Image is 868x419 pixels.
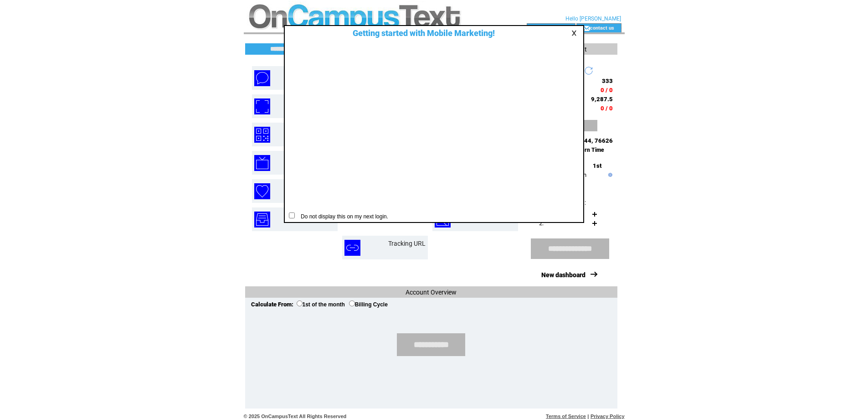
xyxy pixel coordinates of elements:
img: birthday-wishes.png [254,183,270,199]
span: 9,287.5 [591,96,613,103]
span: Account Overview [406,289,457,296]
span: 2. [539,220,544,227]
label: Billing Cycle [349,301,388,308]
span: | [587,414,589,419]
span: Do not display this on my next login. [296,213,388,220]
a: New dashboard [541,271,586,279]
span: © 2025 OnCampusText All Rights Reserved [244,414,347,419]
img: mobile-coupons.png [254,98,270,114]
img: text-blast.png [254,70,270,86]
img: help.gif [606,173,612,177]
a: contact us [590,25,614,31]
span: 0 / 0 [601,105,613,112]
label: 1st of the month [297,301,345,308]
span: Getting started with Mobile Marketing! [344,28,495,38]
img: contact_us_icon.gif [583,25,590,32]
a: Privacy Policy [591,414,625,419]
img: account_icon.gif [540,25,547,32]
span: 333 [602,78,613,84]
span: Eastern Time [571,147,604,153]
span: 1st [593,162,601,169]
img: qr-codes.png [254,127,270,143]
span: Hello [PERSON_NAME] [565,16,621,22]
a: Tracking URL [388,240,426,247]
img: text-to-screen.png [254,155,270,171]
img: inbox.png [254,212,270,228]
span: 71444, 76626 [573,137,613,144]
a: Terms of Service [546,414,586,419]
input: Billing Cycle [349,300,355,306]
input: 1st of the month [297,300,303,306]
span: Calculate From: [251,301,293,308]
span: 0 / 0 [601,87,613,93]
img: tracking-url.png [344,240,360,256]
